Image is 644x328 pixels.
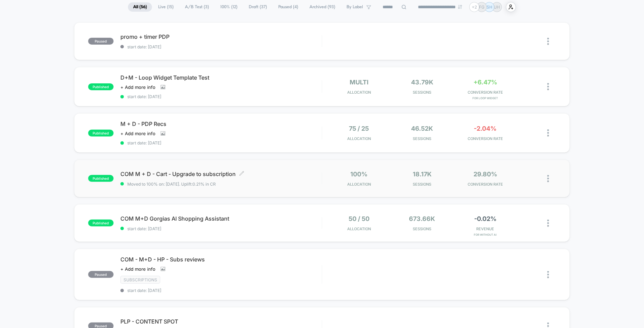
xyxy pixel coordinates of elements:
[469,2,479,12] div: + 2
[494,4,500,10] p: UH
[350,79,368,86] span: multi
[120,44,322,49] span: start date: [DATE]
[120,288,322,293] span: start date: [DATE]
[120,120,322,127] span: M + D - PDP Recs
[347,136,371,141] span: Allocation
[474,215,496,222] span: -0.02%
[120,131,155,136] span: + Add more info
[349,215,370,222] span: 50 / 50
[128,2,152,12] span: All ( 56 )
[244,2,272,12] span: Draft ( 37 )
[456,182,515,187] span: CONVERSION RATE
[392,90,452,95] span: Sessions
[479,4,485,10] p: FG
[120,276,160,284] span: subscriptions
[392,136,452,141] span: Sessions
[120,84,155,90] span: + Add more info
[127,181,216,187] span: Moved to 100% on: [DATE] . Uplift: 0.21% in CR
[350,171,367,178] span: 100%
[88,175,114,182] span: published
[304,2,340,12] span: Archived ( 93 )
[88,220,114,226] span: published
[392,226,452,231] span: Sessions
[88,38,114,45] span: paused
[413,171,432,178] span: 18.17k
[392,182,452,187] span: Sessions
[547,83,549,90] img: close
[347,4,363,10] span: By Label
[273,2,303,12] span: Paused ( 4 )
[88,83,114,90] span: published
[456,136,515,141] span: CONVERSION RATE
[120,266,155,272] span: + Add more info
[547,271,549,278] img: close
[547,220,549,227] img: close
[473,171,497,178] span: 29.80%
[347,90,371,95] span: Allocation
[456,96,515,100] span: for loop widget
[120,318,322,325] span: PLP - CONTENT SPOT
[88,130,114,137] span: published
[411,79,433,86] span: 43.79k
[547,38,549,45] img: close
[88,271,114,278] span: paused
[120,33,322,40] span: promo + timer PDP
[456,90,515,95] span: CONVERSION RATE
[456,226,515,231] span: REVENUE
[487,4,492,10] p: SH
[456,233,515,236] span: for Without AI
[120,256,322,263] span: COM - M+D - HP - Subs reviews
[120,140,322,145] span: start date: [DATE]
[411,125,433,132] span: 46.52k
[180,2,214,12] span: A/B Test ( 3 )
[153,2,179,12] span: Live ( 15 )
[347,226,371,231] span: Allocation
[120,171,322,177] span: COM M + D - Cart - Upgrade to subscription
[120,226,322,231] span: start date: [DATE]
[409,215,435,222] span: 673.66k
[120,215,322,222] span: COM M+D Gorgias AI Shopping Assistant
[547,175,549,182] img: close
[474,125,497,132] span: -2.04%
[120,74,322,81] span: D+M - Loop Widget Template Test
[347,182,371,187] span: Allocation
[458,5,462,9] img: end
[349,125,369,132] span: 75 / 25
[215,2,243,12] span: 100% ( 12 )
[473,79,497,86] span: +6.47%
[120,94,322,99] span: start date: [DATE]
[547,129,549,137] img: close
